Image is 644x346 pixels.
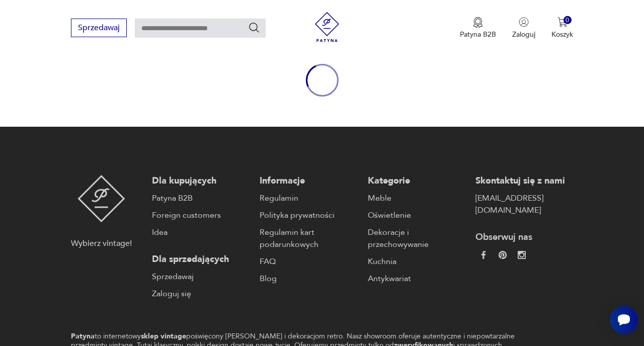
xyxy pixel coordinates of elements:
[248,22,260,34] button: Szukaj
[519,17,529,27] img: Ikonka użytkownika
[518,251,526,259] img: c2fd9cf7f39615d9d6839a72ae8e59e5.webp
[260,192,357,204] a: Regulamin
[557,17,568,27] img: Ikona koszyka
[512,30,535,39] p: Zaloguj
[475,231,573,243] p: Obserwuj nas
[71,19,127,37] button: Sprzedawaj
[499,251,507,259] img: 37d27d81a828e637adc9f9cb2e3d3a8a.webp
[260,209,357,221] a: Polityka prywatności
[460,30,496,39] p: Patyna B2B
[368,209,465,221] a: Oświetlenie
[152,271,250,283] a: Sprzedawaj
[551,30,573,39] p: Koszyk
[479,251,488,259] img: da9060093f698e4c3cedc1453eec5031.webp
[460,17,496,39] a: Ikona medaluPatyna B2B
[475,192,573,216] a: [EMAIL_ADDRESS][DOMAIN_NAME]
[71,237,132,249] p: Wybierz vintage!
[312,12,342,42] img: Patyna - sklep z meblami i dekoracjami vintage
[152,253,250,266] p: Dla sprzedających
[368,255,465,268] a: Kuchnia
[368,226,465,250] a: Dekoracje i przechowywanie
[260,175,357,187] p: Informacje
[152,226,250,238] a: Idea
[368,192,465,204] a: Meble
[141,331,186,341] strong: sklep vintage
[512,17,535,39] button: Zaloguj
[551,17,573,39] button: 0Koszyk
[152,288,250,300] a: Zaloguj się
[71,25,127,32] a: Sprzedawaj
[152,175,250,187] p: Dla kupujących
[260,255,357,268] a: FAQ
[368,175,465,187] p: Kategorie
[77,175,125,222] img: Patyna - sklep z meblami i dekoracjami vintage
[260,226,357,250] a: Regulamin kart podarunkowych
[152,209,250,221] a: Foreign customers
[473,17,483,28] img: Ikona medalu
[563,16,572,25] div: 0
[260,273,357,285] a: Blog
[152,192,250,204] a: Patyna B2B
[460,17,496,39] button: Patyna B2B
[71,331,95,341] strong: Patyna
[610,306,638,334] iframe: Smartsupp widget button
[368,273,465,285] a: Antykwariat
[475,175,573,187] p: Skontaktuj się z nami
